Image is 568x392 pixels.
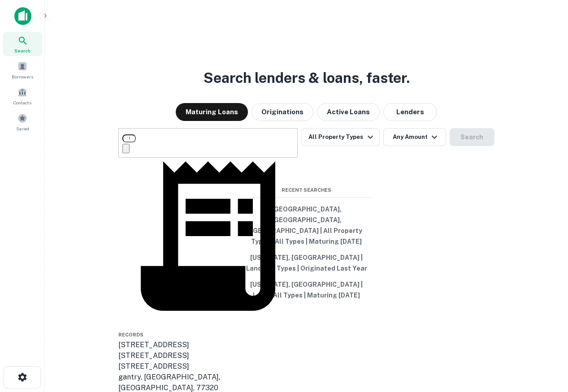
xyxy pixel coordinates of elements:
button: Originations [251,103,313,121]
span: Recent Searches [239,186,374,194]
iframe: Chat Widget [523,320,568,363]
button: [US_STATE], [GEOGRAPHIC_DATA] | Land | All Types | Maturing [DATE] [239,276,374,303]
button: [GEOGRAPHIC_DATA], [GEOGRAPHIC_DATA], [GEOGRAPHIC_DATA] | All Property Types | All Types | Maturi... [239,201,374,250]
button: Any Amount [383,128,446,146]
span: Saved [16,125,29,132]
a: Saved [3,110,42,134]
a: Search [3,32,42,56]
button: Clear [122,144,130,153]
span: Records [118,332,143,337]
div: [STREET_ADDRESS] [118,361,298,372]
div: [STREET_ADDRESS] [118,340,298,350]
button: Maturing Loans [176,103,248,121]
button: Lenders [383,103,437,121]
button: Active Loans [317,103,380,121]
h3: Search lenders & loans, faster. [204,67,410,89]
img: capitalize-icon.png [14,7,31,25]
a: Contacts [3,84,42,108]
span: Borrowers [12,73,33,80]
button: [US_STATE], [GEOGRAPHIC_DATA] | Land | All Types | Originated Last Year [239,250,374,276]
span: Contacts [13,99,31,106]
button: All Property Types [301,128,379,146]
div: [STREET_ADDRESS] [118,350,298,361]
span: Search [14,47,30,54]
a: Borrowers [3,58,42,82]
